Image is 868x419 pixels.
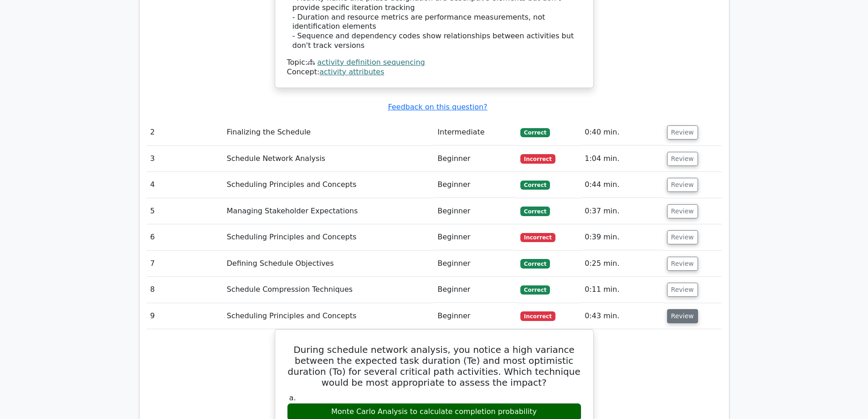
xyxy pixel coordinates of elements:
div: Concept: [287,67,581,77]
span: Incorrect [520,233,555,242]
td: Schedule Network Analysis [223,146,434,172]
span: Incorrect [520,311,555,321]
button: Review [667,309,698,323]
td: 4 [147,172,223,198]
td: Managing Stakeholder Expectations [223,198,434,224]
span: Correct [520,181,550,190]
td: 6 [147,224,223,250]
td: 0:25 min. [581,251,663,277]
button: Review [667,230,698,244]
td: Scheduling Principles and Concepts [223,224,434,250]
span: a. [289,393,296,402]
span: Correct [520,128,550,137]
a: Feedback on this question? [388,103,487,111]
button: Review [667,283,698,297]
td: Intermediate [434,119,517,145]
h5: During schedule network analysis, you notice a high variance between the expected task duration (... [286,344,582,388]
td: 0:11 min. [581,277,663,303]
td: 1:04 min. [581,146,663,172]
td: 0:44 min. [581,172,663,198]
td: Beginner [434,251,517,277]
td: 5 [147,198,223,224]
span: Correct [520,207,550,216]
td: Beginner [434,172,517,198]
button: Review [667,125,698,140]
a: activity attributes [319,67,384,76]
td: 0:37 min. [581,198,663,224]
a: activity definition sequencing [317,58,425,67]
td: 0:40 min. [581,119,663,145]
td: 0:39 min. [581,224,663,250]
td: 8 [147,277,223,303]
button: Review [667,178,698,192]
td: Beginner [434,277,517,303]
button: Review [667,152,698,166]
button: Review [667,204,698,218]
td: Scheduling Principles and Concepts [223,303,434,329]
span: Incorrect [520,154,555,163]
td: Schedule Compression Techniques [223,277,434,303]
td: Beginner [434,303,517,329]
td: Scheduling Principles and Concepts [223,172,434,198]
td: 7 [147,251,223,277]
td: 0:43 min. [581,303,663,329]
td: Finalizing the Schedule [223,119,434,145]
td: Beginner [434,224,517,250]
td: Defining Schedule Objectives [223,251,434,277]
td: 3 [147,146,223,172]
td: 2 [147,119,223,145]
span: Correct [520,285,550,295]
td: Beginner [434,198,517,224]
td: 9 [147,303,223,329]
td: Beginner [434,146,517,172]
button: Review [667,257,698,271]
div: Topic: [287,58,581,67]
span: Correct [520,259,550,268]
